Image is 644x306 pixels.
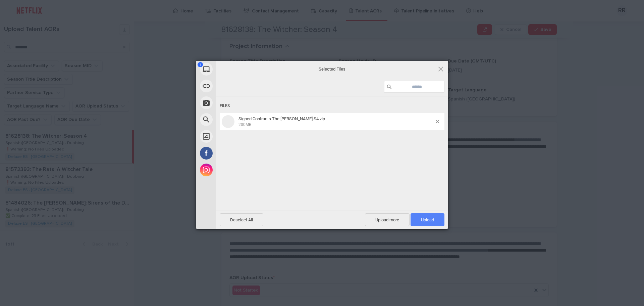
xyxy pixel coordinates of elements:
[238,116,325,121] span: Signed Contracts The [PERSON_NAME] S4.zip
[411,213,444,226] span: Upload
[236,116,436,127] span: Signed Contracts The Witcher S4.zip
[220,213,263,226] span: Deselect All
[196,61,277,78] div: My Device
[196,94,277,111] div: Take Photo
[365,213,410,226] span: Upload more
[421,217,434,222] span: Upload
[238,122,251,127] span: 200MB
[265,66,399,72] span: Selected Files
[196,145,277,162] div: Facebook
[196,128,277,145] div: Unsplash
[437,65,444,73] span: Click here or hit ESC to close picker
[196,111,277,128] div: Web Search
[198,62,203,67] span: 1
[220,100,444,112] div: Files
[196,162,277,178] div: Instagram
[196,78,277,94] div: Link (URL)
